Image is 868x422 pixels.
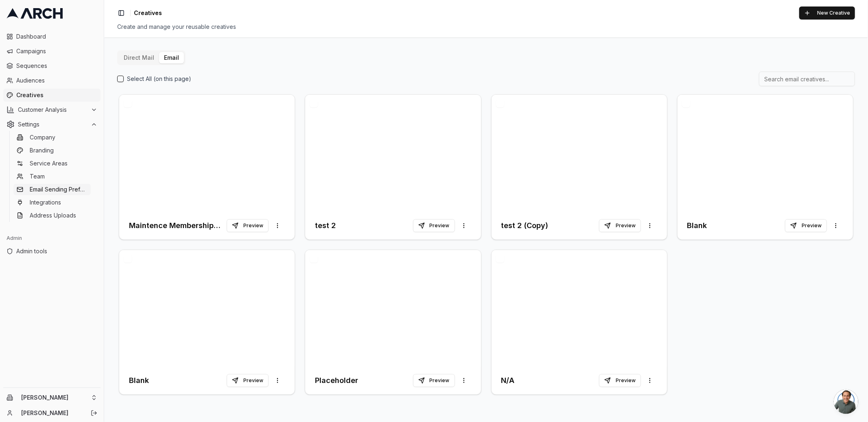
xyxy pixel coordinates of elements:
button: Customer Analysis [3,103,101,116]
a: [PERSON_NAME] [21,409,82,417]
a: Integrations [13,197,91,208]
a: Admin tools [3,245,101,258]
button: Direct Mail [119,52,159,63]
a: Sequences [3,59,101,72]
a: Creatives [3,89,101,102]
h3: test 2 [315,220,336,231]
span: [PERSON_NAME] [21,394,87,401]
button: Preview [413,374,455,387]
span: Integrations [30,198,61,207]
span: Service Areas [30,159,68,167]
nav: breadcrumb [134,9,162,17]
span: Admin tools [16,247,97,255]
button: Settings [3,118,101,131]
button: Preview [599,219,641,232]
h3: N/A [501,375,515,386]
a: Dashboard [3,30,101,43]
button: Email [159,52,184,63]
a: Campaigns [3,45,101,58]
button: Preview [227,374,269,387]
button: Log out [88,407,100,419]
span: Dashboard [16,33,97,41]
h3: Placeholder [315,375,358,386]
span: Settings [18,120,87,128]
span: Audiences [16,76,97,85]
label: Select All (on this page) [127,75,191,83]
span: Company [30,133,55,141]
h3: test 2 (Copy) [501,220,549,231]
h3: Blank [687,220,707,231]
a: Company [13,132,91,143]
a: Email Sending Preferences [13,184,91,195]
span: Address Uploads [30,211,76,220]
button: New Creative [799,7,855,20]
button: [PERSON_NAME] [3,391,101,404]
input: Search email creatives... [759,72,855,86]
a: Address Uploads [13,210,91,221]
span: Branding [30,146,54,154]
button: Preview [599,374,641,387]
span: Creatives [16,91,97,99]
a: Team [13,171,91,182]
h3: Blank [129,375,149,386]
div: Admin [3,232,101,245]
div: Create and manage your reusable creatives [117,23,855,31]
span: Email Sending Preferences [30,185,87,194]
h3: Maintence Membership Email Template [129,220,227,231]
button: Preview [413,219,455,232]
span: Team [30,172,45,181]
div: Open chat [834,389,858,414]
span: Sequences [16,62,97,70]
span: Creatives [134,9,162,17]
button: Preview [785,219,827,232]
span: Customer Analysis [18,106,87,114]
span: Campaigns [16,47,97,55]
a: Service Areas [13,158,91,169]
button: Preview [227,219,269,232]
a: Audiences [3,74,101,87]
a: Branding [13,145,91,156]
